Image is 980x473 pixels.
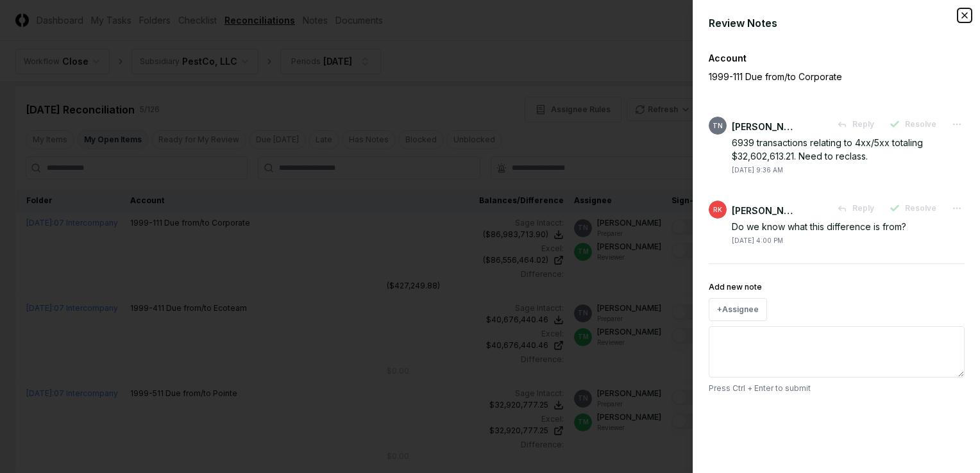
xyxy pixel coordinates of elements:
p: Press Ctrl + Enter to submit [709,383,965,394]
div: 6939 transactions relating to 4xx/5xx totaling $32,602,613.21. Need to reclass. [732,136,965,163]
span: RK [713,205,722,215]
div: [DATE] 9:36 AM [732,165,783,175]
button: Resolve [882,197,944,220]
button: Reply [829,113,882,136]
label: Add new note [709,282,762,292]
div: Review Notes [709,15,965,31]
div: Do we know what this difference is from? [732,220,965,233]
button: Reply [829,197,882,220]
span: Resolve [905,119,936,130]
button: +Assignee [709,298,767,321]
div: [PERSON_NAME] [732,120,796,133]
button: Resolve [882,113,944,136]
div: Account [709,51,965,65]
div: [DATE] 4:00 PM [732,236,783,245]
div: [PERSON_NAME] [732,204,796,217]
span: Resolve [905,203,936,214]
span: TN [713,121,723,131]
p: 1999-111 Due from/to Corporate [709,70,920,83]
